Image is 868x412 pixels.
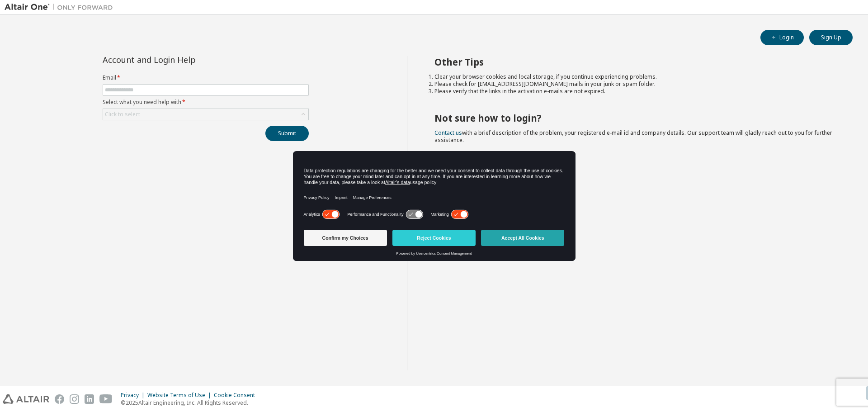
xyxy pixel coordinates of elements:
[103,99,309,106] label: Select what you need help with
[434,81,837,88] li: Please check for [EMAIL_ADDRESS][DOMAIN_NAME] mails in your junk or spam folder.
[214,392,260,399] div: Cookie Consent
[434,73,837,81] li: Clear your browser cookies and local storage, if you continue experiencing problems.
[105,111,140,118] div: Click to select
[434,88,837,95] li: Please verify that the links in the activation e-mails are not expired.
[70,394,79,404] img: instagram.svg
[103,56,268,63] div: Account and Login Help
[434,112,837,124] h2: Not sure how to login?
[3,394,49,404] img: altair_logo.svg
[103,109,308,120] div: Click to select
[55,394,64,404] img: facebook.svg
[760,30,804,45] button: Login
[434,129,462,137] a: Contact us
[434,56,837,68] h2: Other Tips
[147,392,214,399] div: Website Terms of Use
[5,3,118,12] img: Altair One
[434,129,832,144] span: with a brief description of the problem, your registered e-mail id and company details. Our suppo...
[121,399,260,407] p: © 2025 Altair Engineering, Inc. All Rights Reserved.
[809,30,853,45] button: Sign Up
[103,74,309,81] label: Email
[85,394,94,404] img: linkedin.svg
[265,126,309,141] button: Submit
[99,394,113,404] img: youtube.svg
[121,392,147,399] div: Privacy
